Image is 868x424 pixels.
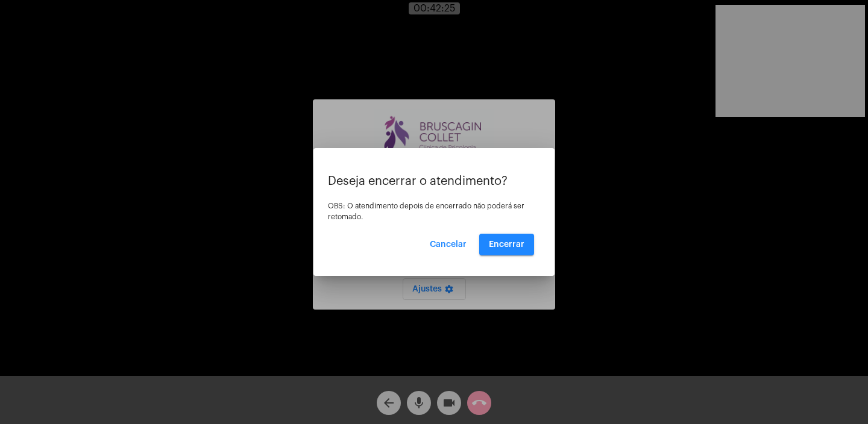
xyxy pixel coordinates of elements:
[328,175,540,188] p: Deseja encerrar o atendimento?
[420,234,476,255] button: Cancelar
[430,240,467,249] span: Cancelar
[479,234,534,255] button: Encerrar
[328,202,524,220] span: OBS: O atendimento depois de encerrado não poderá ser retomado.
[489,240,524,249] span: Encerrar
